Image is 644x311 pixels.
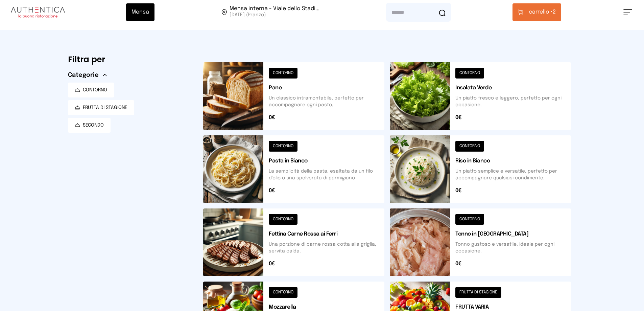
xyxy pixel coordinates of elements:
h6: Filtra per [68,54,192,65]
button: carrello •2 [512,3,561,21]
span: CONTORNO [83,87,107,93]
span: SECONDO [83,122,104,129]
button: Categorie [68,70,107,80]
span: [DATE] (Pranzo) [230,12,319,18]
span: carrello • [529,8,553,16]
button: FRUTTA DI STAGIONE [68,100,134,115]
span: 2 [529,8,556,16]
button: Mensa [126,3,154,21]
span: Viale dello Stadio, 77, 05100 Terni TR, Italia [230,6,319,18]
span: FRUTTA DI STAGIONE [83,104,127,111]
img: logo.8f33a47.png [11,7,65,18]
button: SECONDO [68,118,111,133]
span: Categorie [68,70,99,80]
button: CONTORNO [68,83,114,97]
